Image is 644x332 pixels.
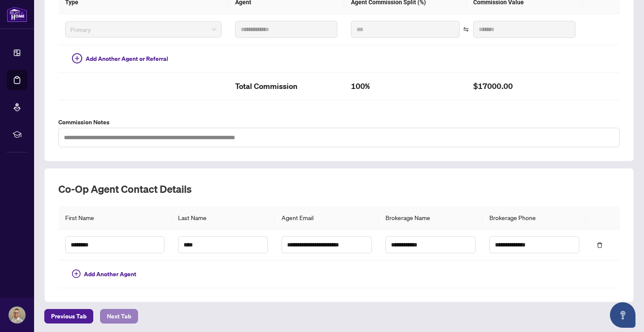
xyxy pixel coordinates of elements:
[463,26,469,32] span: swap
[51,309,86,323] span: Previous Tab
[9,307,25,323] img: Profile Icon
[58,182,620,196] h2: Co-op Agent Contact Details
[379,206,483,229] th: Brokerage Name
[72,53,82,63] span: plus-circle
[72,269,80,278] span: plus-circle
[70,23,216,36] span: Primary
[7,6,27,22] img: logo
[235,80,337,93] h2: Total Commission
[107,309,131,323] span: Next Tab
[58,117,620,127] label: Commission Notes
[44,309,93,323] button: Previous Tab
[171,206,275,229] th: Last Name
[275,206,379,229] th: Agent Email
[65,267,143,281] button: Add Another Agent
[483,206,586,229] th: Brokerage Phone
[473,80,575,93] h2: $17000.00
[100,309,138,323] button: Next Tab
[597,242,603,248] span: delete
[86,54,168,63] span: Add Another Agent or Referral
[65,52,175,66] button: Add Another Agent or Referral
[610,302,635,328] button: Open asap
[351,80,459,93] h2: 100%
[58,206,171,229] th: First Name
[84,269,136,279] span: Add Another Agent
